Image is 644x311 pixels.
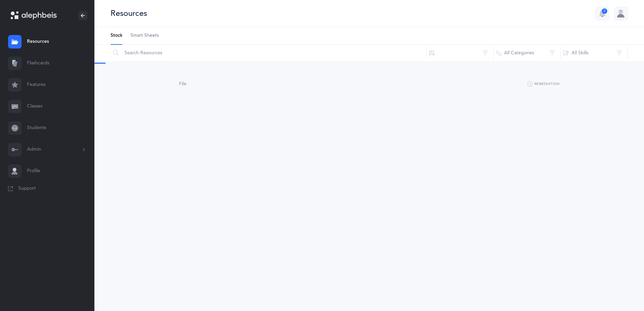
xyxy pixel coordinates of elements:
button: 2 [595,7,609,20]
span: Support [18,185,36,192]
input: Search Resources [110,45,427,61]
span: File [179,81,186,87]
div: 2 [602,8,607,14]
span: Smart Sheets [130,32,159,39]
button: All Skills [560,45,628,61]
button: All Categories [493,45,561,61]
button: Remediation [527,80,559,88]
div: Resources [111,8,147,19]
